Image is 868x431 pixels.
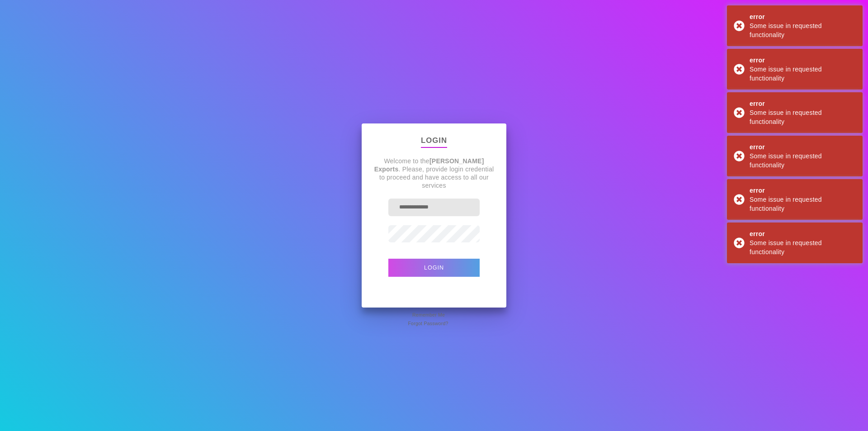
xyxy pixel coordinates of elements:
[388,259,480,277] button: Login
[750,142,856,152] div: error
[373,157,495,189] p: Welcome to the . Please, provide login credential to proceed and have access to all our services
[374,157,484,173] strong: [PERSON_NAME] Exports
[750,65,856,83] div: Some issue in requested functionality
[750,186,856,195] div: error
[750,108,856,126] div: Some issue in requested functionality
[750,238,856,256] div: Some issue in requested functionality
[750,99,856,108] div: error
[750,56,856,65] div: error
[750,152,856,170] div: Some issue in requested functionality
[750,12,856,21] div: error
[750,21,856,39] div: Some issue in requested functionality
[421,134,447,148] p: Login
[750,195,856,213] div: Some issue in requested functionality
[412,310,445,319] span: Remember Me
[750,229,856,238] div: error
[408,319,448,328] span: Forgot Password?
